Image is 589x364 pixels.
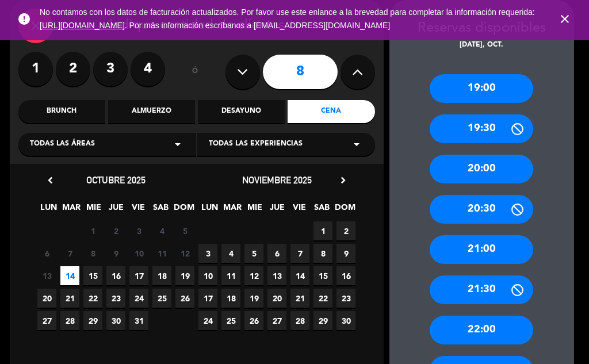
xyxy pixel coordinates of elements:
span: 18 [152,266,171,285]
div: 20:30 [430,195,533,224]
span: 7 [60,244,79,263]
span: JUE [106,201,125,220]
span: Todas las áreas [30,139,95,150]
div: 22:00 [430,316,533,344]
div: 21:00 [430,235,533,264]
span: 19 [244,289,263,308]
span: 25 [152,289,171,308]
div: Almuerzo [108,100,195,123]
span: 11 [221,266,240,285]
span: 4 [221,244,240,263]
label: 4 [131,52,165,86]
span: VIE [290,201,309,220]
span: 31 [129,311,148,330]
label: 1 [18,52,53,86]
span: 21 [290,289,309,308]
i: chevron_right [337,174,349,186]
span: 26 [244,311,263,330]
label: 3 [93,52,128,86]
span: MIE [84,201,103,220]
div: [DATE], oct. [389,40,574,51]
span: 28 [60,311,79,330]
span: DOM [335,201,354,220]
span: 24 [198,311,217,330]
span: 17 [129,266,148,285]
span: 14 [290,266,309,285]
span: LUN [200,201,219,220]
span: 18 [221,289,240,308]
span: 9 [336,244,355,263]
span: 22 [83,289,102,308]
span: 27 [37,311,56,330]
span: JUE [267,201,286,220]
span: 22 [313,289,332,308]
div: Brunch [18,100,105,123]
span: 10 [198,266,217,285]
span: 3 [198,244,217,263]
i: close [558,12,572,26]
span: MAR [62,201,81,220]
span: Todas las experiencias [209,139,303,150]
span: 11 [152,244,171,263]
span: VIE [129,201,148,220]
span: 6 [37,244,56,263]
span: 26 [175,289,194,308]
span: 20 [267,289,286,308]
div: ó [177,52,214,92]
span: 16 [106,266,125,285]
span: 27 [267,311,286,330]
span: 15 [313,266,332,285]
span: 21 [60,289,79,308]
span: 16 [336,266,355,285]
span: DOM [174,201,193,220]
label: 2 [56,52,90,86]
span: 2 [336,221,355,240]
div: Cena [288,100,374,123]
i: arrow_drop_down [350,137,364,151]
span: MIE [245,201,264,220]
span: LUN [39,201,58,220]
span: No contamos con los datos de facturación actualizados. Por favor use este enlance a la brevedad p... [40,7,535,30]
span: SAB [151,201,170,220]
span: 1 [313,221,332,240]
span: 23 [336,289,355,308]
span: 8 [83,244,102,263]
div: 20:00 [430,155,533,183]
a: . Por más información escríbanos a [EMAIL_ADDRESS][DOMAIN_NAME] [125,21,390,30]
div: 21:30 [430,275,533,304]
span: 4 [152,221,171,240]
span: 9 [106,244,125,263]
span: 14 [60,266,79,285]
span: 17 [198,289,217,308]
i: chevron_left [44,174,56,186]
span: 29 [313,311,332,330]
span: 30 [106,311,125,330]
span: 30 [336,311,355,330]
span: 7 [290,244,309,263]
span: octubre 2025 [86,174,146,186]
span: 28 [290,311,309,330]
i: arrow_drop_down [171,137,185,151]
span: SAB [312,201,331,220]
span: 19 [175,266,194,285]
a: [URL][DOMAIN_NAME] [40,21,125,30]
span: 29 [83,311,102,330]
span: 13 [37,266,56,285]
span: 25 [221,311,240,330]
span: 15 [83,266,102,285]
div: Desayuno [198,100,285,123]
span: 2 [106,221,125,240]
span: 12 [175,244,194,263]
span: noviembre 2025 [242,174,312,186]
span: 3 [129,221,148,240]
span: 6 [267,244,286,263]
span: 1 [83,221,102,240]
span: 5 [175,221,194,240]
i: error [17,12,31,26]
span: 12 [244,266,263,285]
span: MAR [223,201,242,220]
span: 8 [313,244,332,263]
div: 19:00 [430,74,533,103]
span: 13 [267,266,286,285]
span: 24 [129,289,148,308]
